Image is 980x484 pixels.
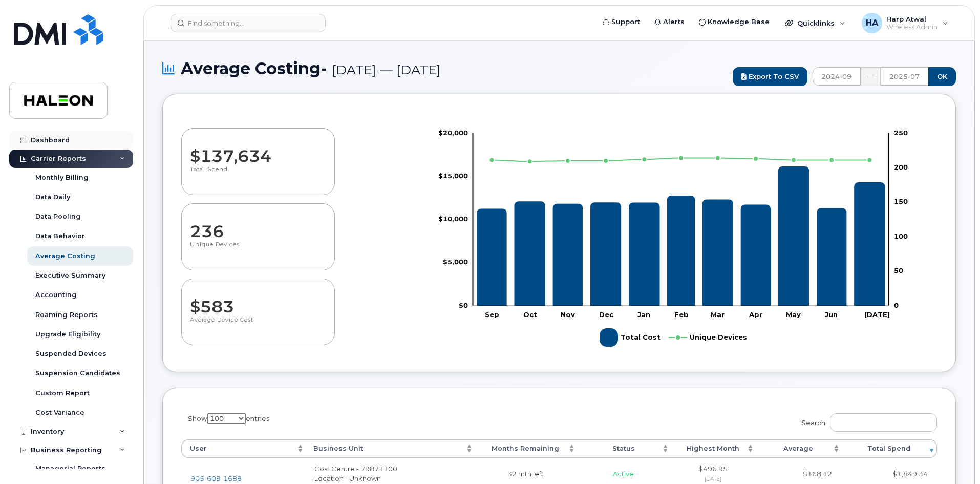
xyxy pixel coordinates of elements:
[894,198,908,206] tspan: 150
[438,172,468,180] g: $0
[314,464,465,474] div: Cost Centre - 79871100
[749,310,762,319] tspan: Apr
[181,407,270,427] label: Show entries
[523,310,537,319] tspan: Oct
[314,474,465,483] div: Location - Unknown
[600,324,747,351] g: Legend
[861,67,881,86] div: —
[190,137,325,165] dd: $137,634
[438,215,468,223] tspan: $10,000
[438,129,468,137] tspan: $20,000
[181,439,305,458] th: User: activate to sort column ascending
[674,310,689,319] tspan: Feb
[894,163,908,171] tspan: 200
[670,439,755,458] th: Highest Month: activate to sort column ascending
[438,215,468,223] g: $0
[830,413,937,432] input: Search:
[221,474,242,482] span: 1688
[477,166,885,306] g: Total Cost
[613,470,634,478] span: Active
[443,258,468,266] tspan: $5,000
[841,439,937,458] th: Total Spend: activate to sort column ascending
[459,301,468,309] tspan: $0
[698,465,728,473] span: $496.95
[190,287,326,316] dd: $583
[485,310,499,319] tspan: Sep
[733,67,807,86] a: Export to CSV
[795,407,937,435] label: Search:
[577,439,671,458] th: Status: activate to sort column ascending
[190,474,242,482] a: 9056091688
[190,241,325,259] p: Unique Devices
[894,129,908,137] tspan: 250
[438,129,468,137] g: $0
[894,301,899,309] tspan: 0
[928,67,956,86] input: OK
[894,267,903,275] tspan: 50
[190,316,326,334] p: Average Device Cost
[332,62,441,77] span: [DATE] — [DATE]
[864,310,890,319] tspan: [DATE]
[305,439,474,458] th: Business Unit: activate to sort column ascending
[181,59,441,77] span: Average Costing
[881,67,929,86] input: TO
[561,310,575,319] tspan: Nov
[669,324,747,351] g: Unique Devices
[705,476,721,482] span: [DATE]
[207,413,246,424] select: Showentries
[443,258,468,266] g: $0
[786,310,801,319] tspan: May
[894,232,908,240] tspan: 100
[204,474,221,482] span: 609
[474,439,577,458] th: Months Remaining: activate to sort column ascending
[813,67,861,86] input: FROM
[438,129,908,351] g: Chart
[190,212,325,241] dd: 236
[599,310,614,319] tspan: Dec
[321,58,327,78] span: -
[711,310,725,319] tspan: Mar
[825,310,838,319] tspan: Jun
[190,165,325,184] p: Total Spend
[438,172,468,180] tspan: $15,000
[755,439,841,458] th: Average: activate to sort column ascending
[600,324,661,351] g: Total Cost
[637,310,650,319] tspan: Jan
[190,474,242,482] span: 905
